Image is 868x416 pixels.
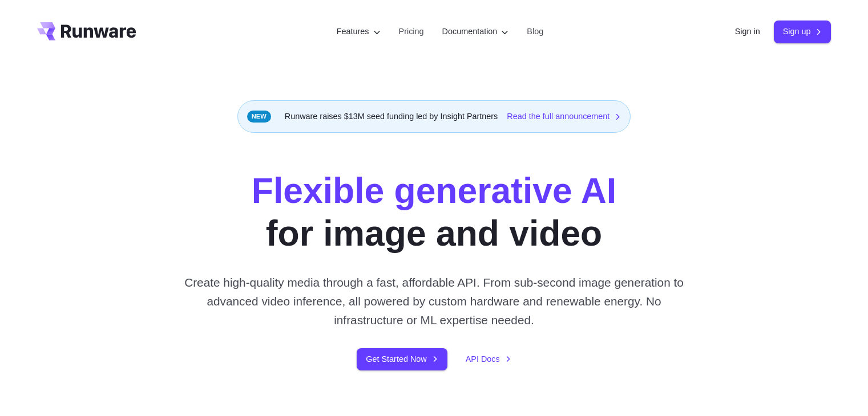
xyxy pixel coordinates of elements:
[466,353,511,366] a: API Docs
[237,100,631,133] div: Runware raises $13M seed funding led by Insight Partners
[37,22,136,40] a: Go to /
[507,110,621,123] a: Read the full announcement
[252,169,616,255] h1: for image and video
[442,25,509,38] label: Documentation
[527,25,543,38] a: Blog
[252,170,616,210] strong: Flexible generative AI
[774,21,831,43] a: Sign up
[180,273,688,330] p: Create high-quality media through a fast, affordable API. From sub-second image generation to adv...
[735,25,760,38] a: Sign in
[337,25,381,38] label: Features
[399,25,424,38] a: Pricing
[357,348,447,370] a: Get Started Now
